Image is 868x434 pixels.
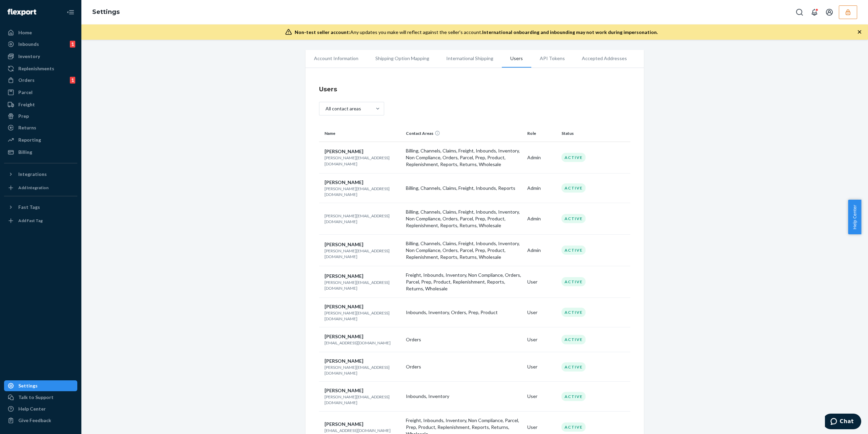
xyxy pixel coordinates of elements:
[561,183,586,193] div: Active
[525,352,559,382] td: User
[18,405,46,412] div: Help Center
[808,5,821,19] button: Open notifications
[406,240,522,260] p: Billing, Channels, Claims, Freight, Inbounds, Inventory, Non Compliance, Orders, Parcel, Prep, Pr...
[325,105,361,112] div: All contact areas
[4,392,77,403] button: Talk to Support
[561,153,586,162] div: Active
[324,248,400,259] p: [PERSON_NAME][EMAIL_ADDRESS][DOMAIN_NAME]
[70,41,75,48] div: 1
[324,213,400,224] p: [PERSON_NAME][EMAIL_ADDRESS][DOMAIN_NAME]
[406,147,522,168] p: Billing, Channels, Claims, Freight, Inbounds, Inventory, Non Compliance, Orders, Parcel, Prep, Pr...
[825,414,861,431] iframe: Opens a widget where you can chat to one of our agents
[18,53,40,60] div: Inventory
[4,39,77,50] a: Inbounds1
[324,241,363,247] span: [PERSON_NAME]
[324,387,363,393] span: [PERSON_NAME]
[561,308,586,317] div: Active
[18,171,47,178] div: Integrations
[525,382,559,411] td: User
[324,186,400,197] p: [PERSON_NAME][EMAIL_ADDRESS][DOMAIN_NAME]
[18,382,38,389] div: Settings
[4,63,77,74] a: Replenishments
[438,50,502,67] li: International Shipping
[324,394,400,405] p: [PERSON_NAME][EMAIL_ADDRESS][DOMAIN_NAME]
[324,340,400,346] p: [EMAIL_ADDRESS][DOMAIN_NAME]
[18,204,40,211] div: Fast Tags
[64,5,77,19] button: Close Navigation
[848,200,861,234] button: Help Center
[525,266,559,297] td: User
[92,8,120,16] a: Settings
[324,364,400,376] p: [PERSON_NAME][EMAIL_ADDRESS][DOMAIN_NAME]
[18,41,39,48] div: Inbounds
[305,50,367,67] li: Account Information
[18,417,51,424] div: Give Feedback
[324,310,400,322] p: [PERSON_NAME][EMAIL_ADDRESS][DOMAIN_NAME]
[324,155,400,166] p: [PERSON_NAME][EMAIL_ADDRESS][DOMAIN_NAME]
[4,182,77,193] a: Add Integration
[561,422,586,432] div: Active
[18,218,43,223] div: Add Fast Tag
[70,77,75,84] div: 1
[324,148,363,154] span: [PERSON_NAME]
[406,209,522,229] p: Billing, Channels, Claims, Freight, Inbounds, Inventory, Non Compliance, Orders, Parcel, Prep, Pr...
[4,380,77,391] a: Settings
[4,147,77,158] a: Billing
[561,277,586,286] div: Active
[525,142,559,173] td: Admin
[4,134,77,145] a: Reporting
[18,394,54,401] div: Talk to Support
[87,2,125,22] ol: breadcrumbs
[4,99,77,110] a: Freight
[403,125,525,142] th: Contact Areas
[324,304,363,309] span: [PERSON_NAME]
[18,77,35,84] div: Orders
[525,297,559,327] td: User
[18,89,33,96] div: Parcel
[4,51,77,62] a: Inventory
[406,185,522,192] p: Billing, Channels, Claims, Freight, Inbounds, Reports
[295,29,658,36] div: Any updates you make will reflect against the seller's account.
[4,202,77,213] button: Fast Tags
[525,203,559,234] td: Admin
[4,169,77,180] button: Integrations
[4,75,77,86] a: Orders1
[525,234,559,266] td: Admin
[324,279,400,291] p: [PERSON_NAME][EMAIL_ADDRESS][DOMAIN_NAME]
[406,336,522,343] p: Orders
[18,185,48,191] div: Add Integration
[525,173,559,203] td: Admin
[406,272,522,292] p: Freight, Inbounds, Inventory, Non Compliance, Orders, Parcel, Prep, Product, Replenishment, Repor...
[406,309,522,316] p: Inbounds, Inventory, Orders, Prep, Product
[502,50,531,68] li: Users
[324,179,363,185] span: [PERSON_NAME]
[823,5,836,19] button: Open account menu
[561,214,586,223] div: Active
[324,358,363,364] span: [PERSON_NAME]
[406,363,522,370] p: Orders
[324,421,363,427] span: [PERSON_NAME]
[4,215,77,226] a: Add Fast Tag
[482,29,658,35] span: International onboarding and inbounding may not work during impersonation.
[4,27,77,38] a: Home
[4,111,77,122] a: Prep
[525,327,559,352] td: User
[18,113,29,120] div: Prep
[4,122,77,133] a: Returns
[295,29,350,35] span: Non-test seller account:
[4,87,77,98] a: Parcel
[324,273,363,279] span: [PERSON_NAME]
[7,9,36,16] img: Flexport logo
[319,85,630,94] h4: Users
[4,403,77,414] a: Help Center
[324,428,400,433] p: [EMAIL_ADDRESS][DOMAIN_NAME]
[561,246,586,255] div: Active
[18,124,36,131] div: Returns
[18,149,32,156] div: Billing
[18,101,35,108] div: Freight
[4,415,77,426] button: Give Feedback
[559,125,609,142] th: Status
[531,50,573,67] li: API Tokens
